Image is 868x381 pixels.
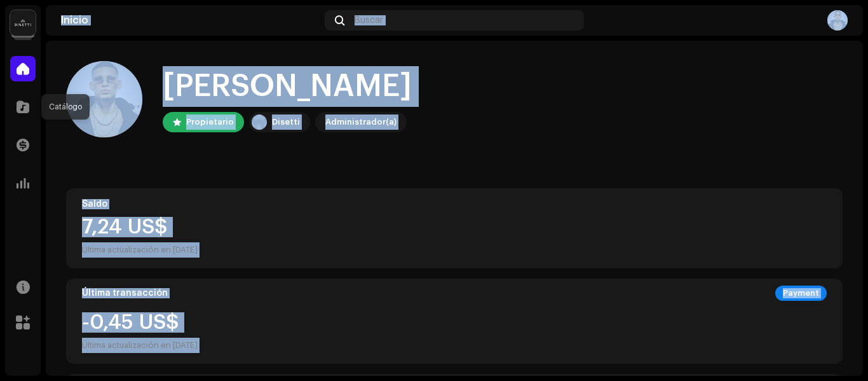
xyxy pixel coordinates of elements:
[66,188,843,268] re-o-card-value: Saldo
[775,286,827,301] div: Payment
[252,114,267,130] img: 02a7c2d3-3c89-4098-b12f-2ff2945c95ee
[325,114,397,130] div: Administrador(a)
[272,114,300,130] div: Disetti
[10,10,36,36] img: 02a7c2d3-3c89-4098-b12f-2ff2945c95ee
[827,10,848,31] img: 991f5b22-b528-4979-97eb-944e8e551b79
[355,15,383,25] span: Buscar
[82,199,827,209] div: Saldo
[66,61,142,137] img: 991f5b22-b528-4979-97eb-944e8e551b79
[82,288,168,298] div: Última transacción
[82,338,198,353] div: Última actualización en [DATE]
[163,66,412,107] div: [PERSON_NAME]
[61,15,320,25] div: Inicio
[82,242,827,258] div: Última actualización en [DATE]
[186,114,234,130] div: Propietario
